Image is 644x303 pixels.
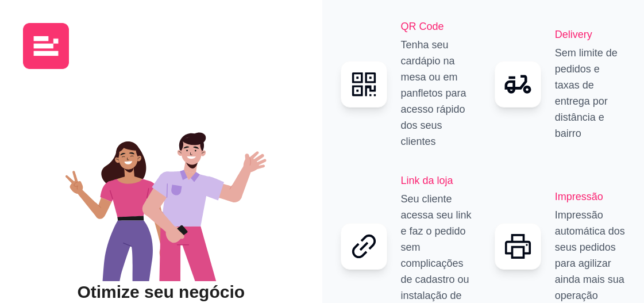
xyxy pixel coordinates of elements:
h2: Link da loja [401,172,472,189]
h2: Impressão [555,189,626,205]
p: Tenha seu cardápio na mesa ou em panfletos para acesso rápido dos seus clientes [401,37,472,149]
p: Sem limite de pedidos e taxas de entrega por distância e bairro [555,45,626,141]
h2: Otimize seu negócio [23,281,299,303]
h2: QR Code [401,18,472,34]
div: animation [23,109,299,281]
img: logo [23,23,69,69]
h2: Delivery [555,26,626,43]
